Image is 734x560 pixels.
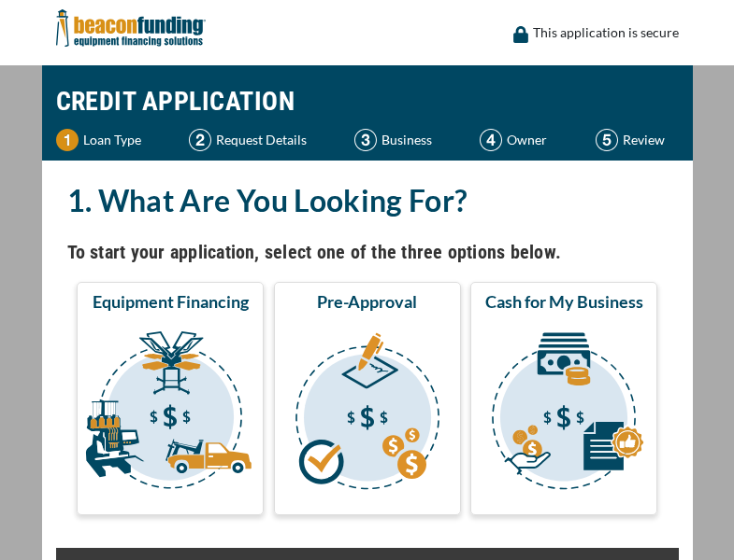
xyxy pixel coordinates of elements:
img: Equipment Financing [80,320,260,507]
img: Pre-Approval [278,320,457,507]
p: Loan Type [83,129,141,151]
span: Pre-Approval [317,290,417,313]
p: Review [623,129,665,151]
span: Cash for My Business [485,290,643,313]
img: Step 1 [56,129,79,151]
img: Step 2 [189,129,211,151]
img: Step 4 [480,129,502,151]
button: Equipment Financing [77,282,264,515]
p: Business [381,129,432,151]
p: Request Details [216,129,307,151]
p: Owner [507,129,547,151]
button: Cash for My Business [470,282,657,515]
p: This application is secure [533,21,679,44]
img: lock icon to convery security [513,26,528,43]
h1: CREDIT APPLICATION [56,75,679,129]
h2: 1. What Are You Looking For? [67,179,668,222]
img: Step 3 [354,129,377,151]
img: Cash for My Business [474,320,654,507]
img: Step 5 [596,129,618,151]
span: Equipment Financing [93,290,249,313]
button: Pre-Approval [274,282,461,515]
h4: To start your application, select one of the three options below. [67,236,668,268]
